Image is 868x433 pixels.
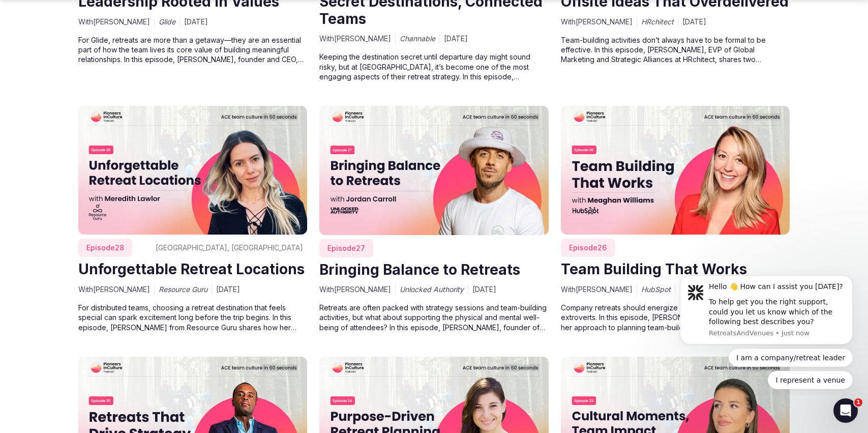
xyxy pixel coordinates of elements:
[472,284,496,295] span: [DATE]
[78,284,150,295] span: With [PERSON_NAME]
[561,261,747,278] a: Team Building That Works
[561,35,790,65] p: Team-building activities don’t always have to be formal to be effective. In this episode, [PERSON...
[561,303,790,332] p: Company retreats should energize everyone—not just the extroverts. In this episode, [PERSON_NAME]...
[159,284,207,295] span: Resource Guru
[641,284,671,295] span: HubSpot
[561,17,633,27] span: With [PERSON_NAME]
[78,35,308,65] p: For Glide, retreats are more than a getaway—they are an essential part of how the team lives its ...
[319,303,549,332] p: Retreats are often packed with strategy sessions and team-building activities, but what about sup...
[78,106,308,235] img: Unforgettable Retreat Locations
[78,303,308,332] p: For distributed teams, choosing a retreat destination that feels special can spark excitement lon...
[319,261,520,278] a: Bringing Balance to Retreats
[641,17,674,27] span: HRchitect
[184,17,208,27] span: [DATE]
[561,284,633,295] span: With [PERSON_NAME]
[319,52,549,81] p: Keeping the destination secret until departure day might sound risky, but at [GEOGRAPHIC_DATA], i...
[159,17,175,27] span: Glide
[216,284,240,295] span: [DATE]
[319,284,391,295] span: With [PERSON_NAME]
[665,266,868,395] iframe: Intercom notifications message
[444,34,468,44] span: [DATE]
[400,284,464,295] span: Unlocked Authority
[78,17,150,27] span: With [PERSON_NAME]
[156,243,303,253] span: [GEOGRAPHIC_DATA], [GEOGRAPHIC_DATA]
[319,34,391,44] span: With [PERSON_NAME]
[833,398,858,423] iframe: Intercom live chat
[561,106,790,235] img: Team Building That Works
[319,106,549,235] img: Bringing Balance to Retreats
[78,261,305,278] a: Unforgettable Retreat Locations
[682,17,706,27] span: [DATE]
[561,239,615,257] span: Episode 26
[78,239,132,257] span: Episode 28
[400,34,435,44] span: Channable
[854,398,862,407] span: 1
[319,239,373,257] span: Episode 27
